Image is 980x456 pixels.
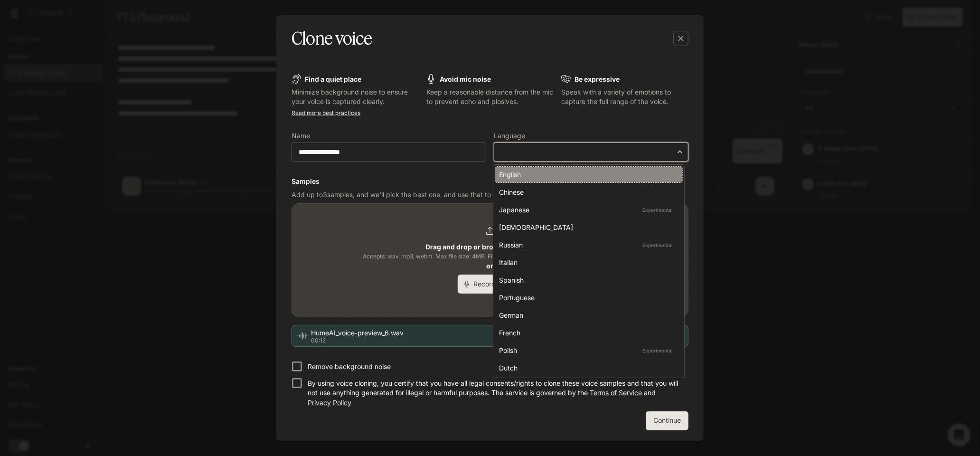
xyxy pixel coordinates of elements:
[499,170,675,180] div: English
[499,363,675,373] div: Dutch
[499,222,675,232] div: [DEMOGRAPHIC_DATA]
[499,328,675,338] div: French
[641,206,675,214] p: Experimental
[499,257,675,267] div: Italian
[499,275,675,285] div: Spanish
[499,310,675,320] div: German
[499,293,675,303] div: Portuguese
[499,205,675,215] div: Japanese
[499,240,675,250] div: Russian
[499,345,675,355] div: Polish
[641,241,675,249] p: Experimental
[499,187,675,197] div: Chinese
[641,346,675,355] p: Experimental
